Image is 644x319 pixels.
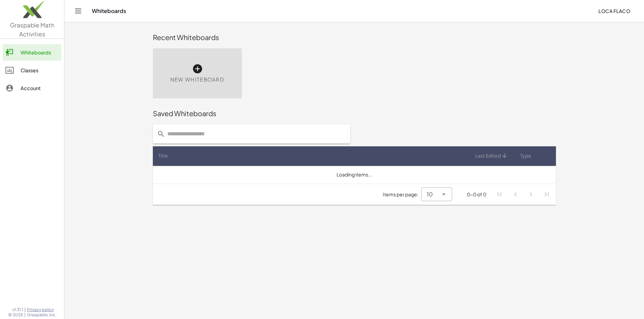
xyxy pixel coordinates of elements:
span: | [24,312,26,318]
button: Toggle navigation [73,5,84,16]
span: New Whiteboard [170,76,224,84]
span: Graspable Math Activities [10,21,54,38]
button: loca flaco [593,5,636,17]
nav: Pagination Navigation [492,187,554,203]
div: Saved Whiteboards [153,109,556,118]
a: Privacy policy [27,307,56,312]
a: Classes [3,62,61,78]
span: © 2025 [8,312,23,318]
div: Whiteboards [21,48,59,57]
span: Last Edited [475,152,501,159]
span: Graspable, Inc. [27,312,56,318]
a: Whiteboards [3,44,61,61]
div: Account [21,84,59,92]
span: v1.31.1 [12,307,23,312]
span: 10 [427,190,433,198]
span: Type [520,152,531,159]
a: Account [3,80,61,96]
i: prepended action [157,130,165,138]
span: Title [158,152,168,159]
span: Items per page: [383,191,421,198]
td: Loading items... [153,166,556,184]
div: Recent Whiteboards [153,33,556,42]
span: loca flaco [598,8,630,14]
span: | [24,307,26,312]
div: 0-0 of 0 [467,191,486,198]
div: Classes [21,66,59,74]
